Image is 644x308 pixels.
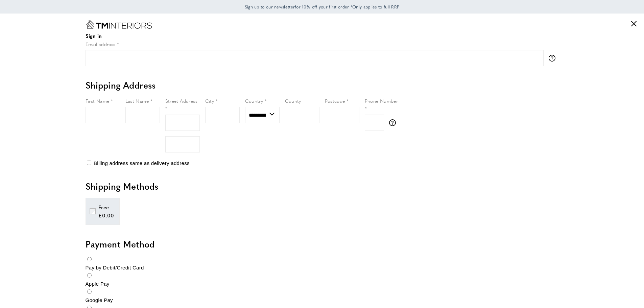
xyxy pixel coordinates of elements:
span: Email address [86,41,116,47]
h2: Payment Method [86,238,559,250]
span: Sign up to our newsletter [245,4,295,10]
div: £0.00 [98,211,114,219]
span: Billing address same as delivery address [94,160,190,166]
div: Pay by Debit/Credit Card [86,264,559,272]
span: Country [245,97,263,104]
a: Sign in [86,32,102,40]
div: Free [98,203,114,211]
h2: Shipping Methods [86,180,559,192]
div: Apple Pay [86,280,559,288]
span: for 10% off your first order *Only applies to full RRP [245,4,400,10]
button: Close panel [627,17,641,30]
h2: Shipping Address [86,79,559,91]
span: City [205,97,214,104]
input: Billing address same as delivery address [87,161,91,165]
button: More information [389,119,399,126]
span: Phone Number [365,97,398,104]
span: Street Address [165,97,198,104]
div: Google Pay [86,296,559,304]
span: Postcode [325,97,345,104]
a: Sign up to our newsletter [245,3,295,10]
span: Last Name [125,97,149,104]
span: First Name [86,97,110,104]
button: More information [549,55,559,62]
span: County [285,97,301,104]
a: Go to Home page [86,20,152,29]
